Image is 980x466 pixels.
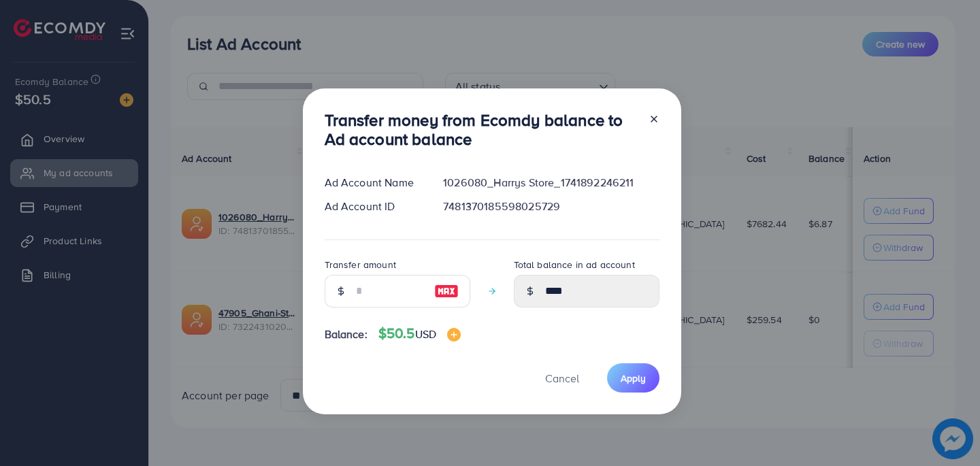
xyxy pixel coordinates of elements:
[447,328,461,342] img: image
[314,199,433,214] div: Ad Account ID
[621,371,646,385] span: Apply
[378,325,461,342] h4: $50.5
[432,199,670,214] div: 7481370185598025729
[514,258,635,271] label: Total balance in ad account
[432,175,670,190] div: 1026080_Harrys Store_1741892246211
[314,175,433,190] div: Ad Account Name
[545,371,579,386] span: Cancel
[325,258,396,271] label: Transfer amount
[528,363,596,393] button: Cancel
[607,363,659,393] button: Apply
[325,327,367,342] span: Balance:
[325,110,638,150] h3: Transfer money from Ecomdy balance to Ad account balance
[415,327,436,342] span: USD
[434,283,459,299] img: image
